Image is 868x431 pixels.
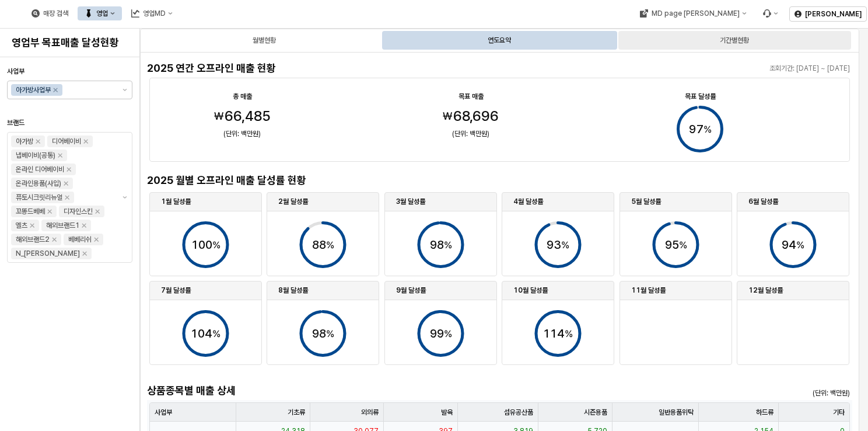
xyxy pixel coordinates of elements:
[747,221,839,268] div: Progress circle
[513,197,543,206] strong: 4월 달성률
[212,239,220,251] tspan: %
[396,286,426,294] strong: 9월 달성률
[678,63,850,74] p: 조회기간: [DATE] ~ [DATE]
[83,139,88,144] div: Remove 디어베이비
[16,178,61,189] div: 온라인용품(사입)
[53,88,58,92] div: Remove 아가방사업부
[47,209,52,214] div: Remove 꼬똥드베베
[277,310,369,357] div: Progress circle
[64,206,93,217] div: 디자인스킨
[312,326,334,340] text: 98
[140,29,868,431] main: App Frame
[748,197,778,206] strong: 6월 달성률
[212,328,220,339] tspan: %
[664,238,687,252] text: 95
[52,135,81,147] div: 디어베이비
[242,107,245,124] span: ,
[395,310,487,357] div: Progress circle
[16,206,45,217] div: 꼬똥드베베
[214,109,271,123] span: ₩66,485
[326,328,334,339] tspan: %
[43,9,68,18] div: 매장 검색
[512,221,604,268] div: Progress circle
[16,220,27,231] div: 엘츠
[703,124,712,135] tspan: %
[444,128,497,139] p: (단위: 백만원)
[64,181,68,186] div: Remove 온라인용품(사입)
[30,223,34,228] div: Remove 엘츠
[789,6,867,22] button: [PERSON_NAME]
[473,107,499,124] span: 696
[443,328,452,339] tspan: %
[82,251,87,256] div: Remove N_이야이야오
[16,84,51,96] div: 아가방사업부
[512,310,604,357] div: Progress circle
[82,223,86,228] div: Remove 해외브랜드1
[233,92,252,100] strong: 총 매출
[632,6,753,20] button: MD page [PERSON_NAME]
[443,111,452,121] span: ₩
[632,6,753,20] div: MD page 이동
[147,175,793,186] h4: 2025 월별 오프라인 매출 달성률 현황
[782,238,804,252] text: 94
[278,197,308,206] strong: 2월 달성률
[678,239,687,251] tspan: %
[52,237,57,242] div: Remove 해외브랜드2
[685,92,716,100] strong: 목표 달성률
[443,109,499,123] span: ₩68,696
[12,37,128,48] h4: 영업부 목표매출 달성현황
[748,286,783,294] strong: 12월 달성률
[565,328,573,339] tspan: %
[470,107,473,124] span: ,
[326,239,334,251] tspan: %
[216,128,268,139] p: (단위: 백만원)
[16,192,62,203] div: 퓨토시크릿리뉴얼
[755,6,785,20] div: Menu item 6
[68,234,92,245] div: 베베리쉬
[429,238,452,252] text: 98
[312,238,334,252] text: 88
[689,122,712,136] text: 97
[118,133,132,262] button: 제안 사항 표시
[160,221,251,268] div: Progress circle
[96,9,108,18] div: 영업
[277,221,369,268] div: Progress circle
[65,195,69,200] div: Remove 퓨토시크릿리뉴얼
[543,326,573,340] text: 114
[147,385,793,397] h4: 상품종목별 매출 상세
[443,239,452,251] tspan: %
[78,6,122,20] button: 영업
[618,31,851,50] div: 기간별현황
[796,388,850,398] p: (단위: 백만원)
[36,139,40,144] div: Remove 아가방
[631,286,666,294] strong: 11월 달성률
[24,6,75,20] button: 매장 검색
[395,221,487,268] div: Progress circle
[396,197,425,206] strong: 3월 달성률
[95,209,100,214] div: Remove 디자인스킨
[94,237,99,242] div: Remove 베베리쉬
[214,111,223,121] span: ₩
[66,167,71,172] div: Remove 온라인 디어베이비
[805,9,862,19] p: [PERSON_NAME]
[16,234,50,245] div: 해외브랜드2
[161,286,191,294] strong: 7월 달성률
[245,107,271,124] span: 485
[796,239,804,251] tspan: %
[16,164,64,175] div: 온라인 디어베이비
[148,31,381,50] div: 월별현황
[488,33,511,47] div: 연도요약
[58,153,62,158] div: Remove 냅베이비(공통)
[16,135,33,147] div: 아가방
[561,239,569,251] tspan: %
[7,67,24,75] span: 사업부
[143,9,166,18] div: 영업MD
[253,33,276,47] div: 월별현황
[160,310,251,357] div: Progress circle
[383,31,616,50] div: 연도요약
[453,107,470,124] span: 68
[191,238,220,252] text: 100
[7,119,24,127] span: 브랜드
[225,107,242,124] span: 66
